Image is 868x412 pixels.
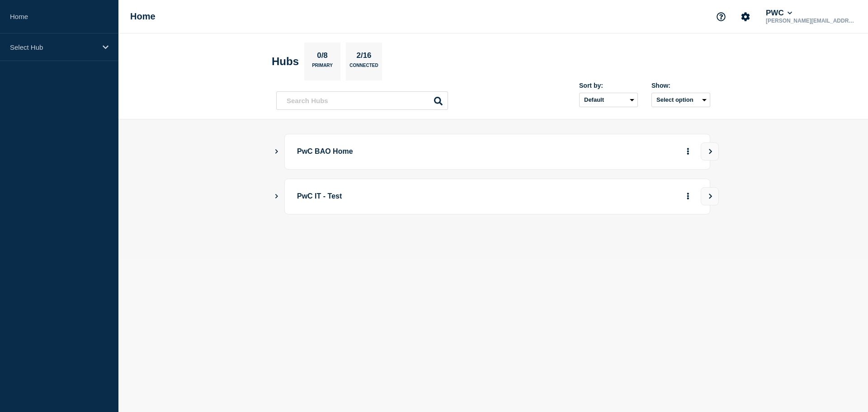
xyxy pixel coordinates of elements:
[701,187,719,205] button: View
[276,91,448,110] input: Search Hubs
[314,51,331,63] p: 0/8
[764,18,858,24] p: [PERSON_NAME][EMAIL_ADDRESS][PERSON_NAME][DOMAIN_NAME]
[682,188,694,205] button: More actions
[349,63,378,72] p: Connected
[651,82,710,89] div: Show:
[353,51,375,63] p: 2/16
[297,143,547,160] p: PwC BAO Home
[274,148,279,155] button: Show Connected Hubs
[712,7,731,26] button: Support
[297,188,547,205] p: PwC IT - Test
[579,82,638,89] div: Sort by:
[736,7,755,26] button: Account settings
[701,142,719,161] button: View
[274,193,279,200] button: Show Connected Hubs
[272,55,299,68] h2: Hubs
[651,93,710,107] button: Select option
[10,43,97,51] p: Select Hub
[130,11,156,22] h1: Home
[579,93,638,107] select: Sort by
[312,63,333,72] p: Primary
[764,9,794,18] button: PWC
[682,143,694,160] button: More actions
